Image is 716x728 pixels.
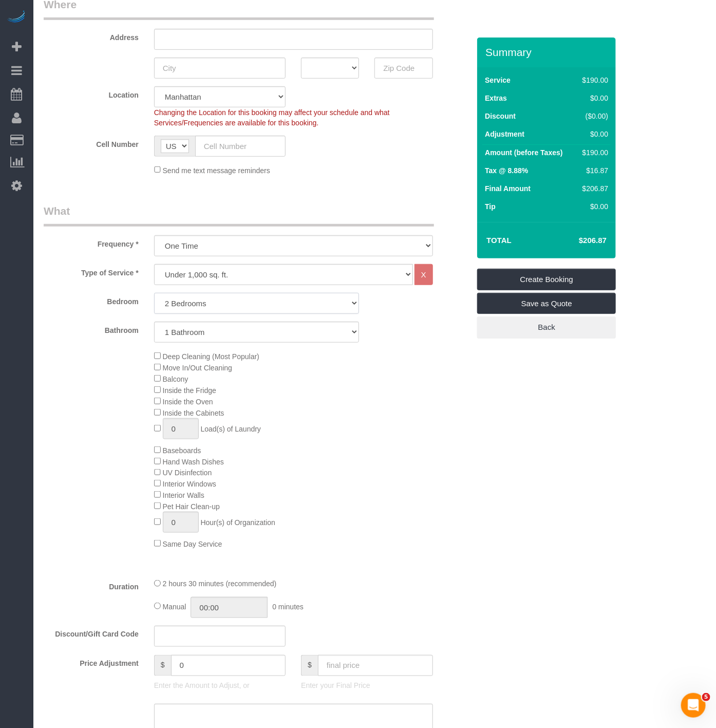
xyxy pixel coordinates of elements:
p: Enter the Amount to Adjust, or [154,681,286,691]
label: Cell Number [36,136,146,150]
span: Pet Hair Clean-up [163,502,220,511]
label: Location [36,86,146,100]
a: Back [477,316,616,338]
span: Hand Wash Dishes [163,458,224,466]
span: 5 [702,693,710,701]
span: Inside the Oven [163,398,213,406]
label: Final Amount [485,183,531,194]
input: final price [318,655,433,676]
label: Price Adjustment [36,655,146,669]
legend: What [44,203,434,227]
label: Extras [485,93,507,103]
span: Deep Cleaning (Most Popular) [163,352,259,361]
label: Tip [485,201,496,212]
div: $16.87 [578,165,608,176]
span: Move In/Out Cleaning [163,364,232,372]
span: Interior Windows [163,480,216,488]
div: $190.00 [578,147,608,158]
label: Bathroom [36,322,146,335]
span: $ [154,655,171,676]
label: Amount (before Taxes) [485,147,562,158]
span: Same Day Service [163,540,222,548]
strong: Total [486,236,512,245]
span: Manual [163,603,186,611]
label: Bedroom [36,293,146,307]
a: Create Booking [477,269,616,290]
span: UV Disinfection [163,469,212,477]
div: $206.87 [578,183,608,194]
label: Type of Service * [36,264,146,278]
h4: $206.87 [548,236,607,245]
div: $0.00 [578,201,608,212]
span: 2 hours 30 minutes (recommended) [163,580,277,588]
label: Discount/Gift Card Code [36,626,146,640]
span: Changing the Location for this booking may affect your schedule and what Services/Frequencies are... [154,108,390,127]
span: Baseboards [163,446,201,455]
label: Address [36,29,146,43]
span: $ [301,655,318,676]
span: Inside the Fridge [163,386,216,395]
span: Balcony [163,375,189,383]
input: Cell Number [195,136,286,157]
label: Discount [485,111,516,121]
p: Enter your Final Price [301,681,432,691]
div: $190.00 [578,75,608,85]
span: Load(s) of Laundry [201,425,261,433]
span: Interior Walls [163,491,204,499]
label: Service [485,75,511,85]
h3: Summary [485,46,611,58]
span: Hour(s) of Organization [201,518,276,527]
label: Adjustment [485,129,524,139]
input: City [154,58,286,79]
a: Save as Quote [477,293,616,314]
input: Zip Code [374,58,432,79]
span: Inside the Cabinets [163,409,224,417]
label: Duration [36,578,146,592]
div: $0.00 [578,129,608,139]
label: Frequency * [36,235,146,249]
label: Tax @ 8.88% [485,165,528,176]
span: Send me text message reminders [163,166,270,174]
img: Automaid Logo [6,10,27,25]
iframe: Intercom live chat [681,693,706,718]
div: $0.00 [578,93,608,103]
div: ($0.00) [578,111,608,121]
span: 0 minutes [272,603,304,611]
